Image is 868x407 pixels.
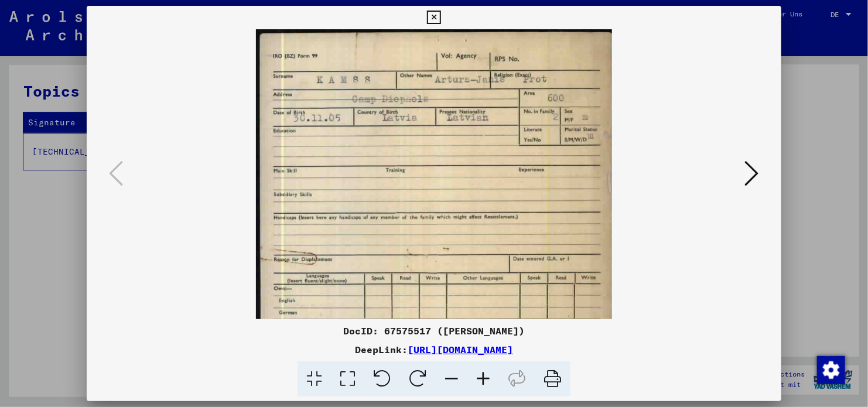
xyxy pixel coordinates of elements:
div: DocID: 67575517 ([PERSON_NAME]) [87,324,781,338]
img: Zustimmung ändern [817,356,845,384]
div: Zustimmung ändern [816,355,845,384]
div: DeepLink: [87,343,781,357]
a: [URL][DOMAIN_NAME] [408,344,513,355]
